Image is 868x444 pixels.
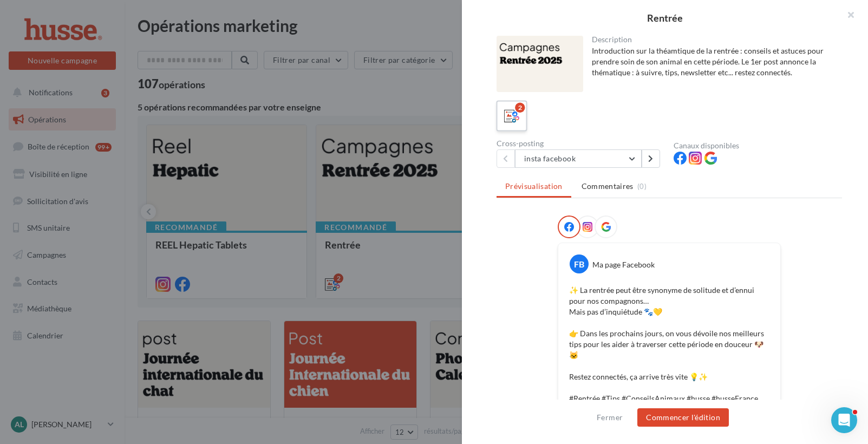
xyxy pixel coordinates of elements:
[515,149,642,168] button: insta facebook
[637,408,729,427] button: Commencer l'édition
[592,45,834,78] div: Introduction sur la théamtique de la rentrée : conseils et astuces pour prendre soin de son anima...
[831,407,857,433] iframe: Intercom live chat
[637,182,647,191] span: (0)
[479,13,851,23] div: Rentrée
[515,103,525,113] div: 2
[497,140,665,147] div: Cross-posting
[570,254,589,273] div: FB
[592,411,627,424] button: Fermer
[582,181,634,192] span: Commentaires
[569,285,769,404] p: ✨ La rentrée peut être synonyme de solitude et d’ennui pour nos compagnons… Mais pas d’inquiétude...
[674,142,842,149] div: Canaux disponibles
[592,259,655,270] div: Ma page Facebook
[592,36,834,43] div: Description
